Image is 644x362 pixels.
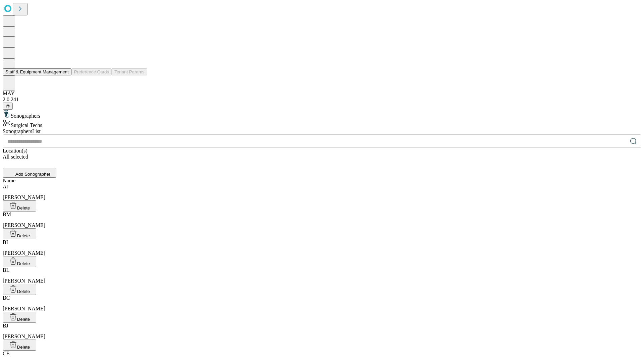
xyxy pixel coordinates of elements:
[3,267,641,284] div: [PERSON_NAME]
[3,284,36,295] button: Delete
[3,312,36,323] button: Delete
[3,154,641,160] div: All selected
[112,68,147,75] button: Tenant Params
[3,184,9,189] span: AJ
[3,148,28,154] span: Location(s)
[3,128,641,134] div: Sonographers List
[3,168,56,178] button: Add Sonographer
[71,68,112,75] button: Preference Cards
[3,90,641,97] div: MAY
[3,103,13,110] button: @
[17,205,30,210] span: Delete
[3,351,9,356] span: CE
[3,212,11,217] span: BM
[3,340,36,351] button: Delete
[3,97,641,103] div: 2.0.241
[3,323,641,340] div: [PERSON_NAME]
[3,200,36,212] button: Delete
[15,172,50,177] span: Add Sonographer
[3,228,36,239] button: Delete
[17,345,30,350] span: Delete
[5,104,10,109] span: @
[3,184,641,200] div: [PERSON_NAME]
[3,239,8,245] span: BI
[17,289,30,294] span: Delete
[3,178,641,184] div: Name
[3,295,641,312] div: [PERSON_NAME]
[3,256,36,267] button: Delete
[3,239,641,256] div: [PERSON_NAME]
[3,295,10,301] span: BC
[17,233,30,238] span: Delete
[17,261,30,266] span: Delete
[3,323,8,328] span: BJ
[17,317,30,322] span: Delete
[3,110,641,119] div: Sonographers
[3,212,641,228] div: [PERSON_NAME]
[3,267,9,273] span: BL
[3,68,71,75] button: Staff & Equipment Management
[3,119,641,128] div: Surgical Techs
